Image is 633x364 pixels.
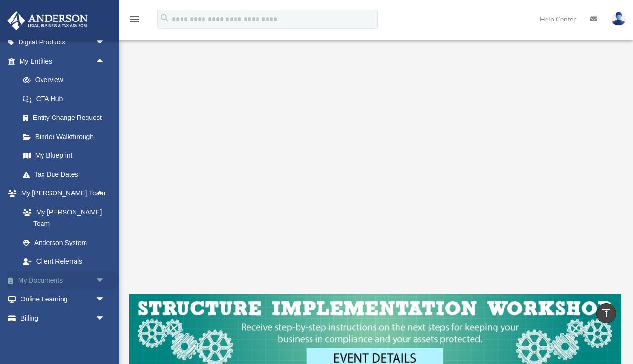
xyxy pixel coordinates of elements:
[4,11,91,30] img: Anderson Advisors Platinum Portal
[13,89,119,108] a: CTA Hub
[160,13,170,23] i: search
[13,165,119,184] a: Tax Due Dates
[96,290,115,310] span: arrow_drop_down
[13,233,119,252] a: Anderson System
[96,33,115,53] span: arrow_drop_down
[96,271,115,290] span: arrow_drop_down
[7,328,119,347] a: Events Calendar
[13,71,119,90] a: Overview
[612,12,626,26] img: User Pic
[7,271,119,290] a: My Documentsarrow_drop_down
[7,52,119,71] a: My Entitiesarrow_drop_up
[96,309,115,328] span: arrow_drop_down
[13,203,119,233] a: My [PERSON_NAME] Team
[129,17,140,25] a: menu
[7,184,119,203] a: My [PERSON_NAME] Teamarrow_drop_up
[13,127,119,146] a: Binder Walkthrough
[601,307,612,319] i: vertical_align_top
[7,290,119,309] a: Online Learningarrow_drop_down
[596,303,616,323] a: vertical_align_top
[129,13,140,25] i: menu
[7,309,119,328] a: Billingarrow_drop_down
[13,252,119,271] a: Client Referrals
[96,184,115,203] span: arrow_drop_up
[129,4,621,281] iframe: LLC Binder Walkthrough
[96,52,115,71] span: arrow_drop_up
[7,33,119,52] a: Digital Productsarrow_drop_down
[13,108,119,128] a: Entity Change Request
[13,146,119,165] a: My Blueprint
